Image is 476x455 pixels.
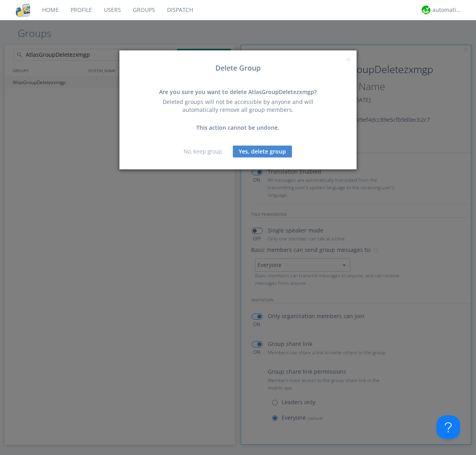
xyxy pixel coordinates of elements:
[153,124,323,132] div: This action cannot be undone.
[16,3,30,17] img: cddb5a64eb264b2086981ab96f4c1ba7
[233,146,292,157] button: Yes, delete group
[432,6,462,14] div: automation+atlas
[153,98,323,114] div: Deleted groups will not be accessible by anyone and will automatically remove all group members.
[125,64,351,72] h3: Delete Group
[153,88,323,96] div: Are you sure you want to delete AtlasGroupDeletezxmgp?
[346,54,351,65] span: ×
[422,6,430,14] img: d2d01cd9b4174d08988066c6d424eccd
[184,148,223,155] a: No, keep group.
